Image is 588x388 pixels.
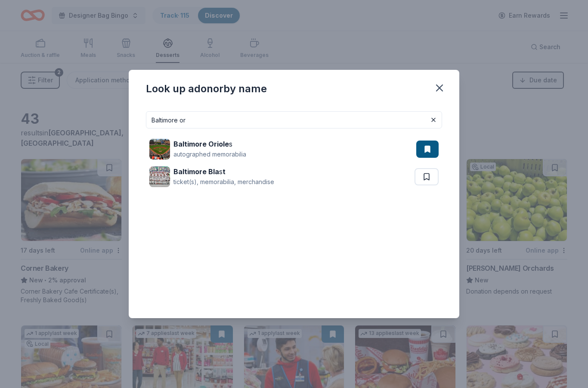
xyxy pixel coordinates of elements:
[149,166,170,187] img: Image for Baltimore Blast
[173,167,219,176] strong: Baltimore Bla
[146,111,442,128] input: Search
[173,149,246,160] div: autographed memorabilia
[173,140,229,148] strong: Baltimore Oriole
[149,139,170,160] img: Image for Baltimore Orioles
[173,139,246,149] div: s
[173,177,274,187] div: ticket(s), memorabilia, merchandise
[173,166,274,177] div: s
[146,82,267,96] div: Look up a donor by name
[223,167,226,176] strong: t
